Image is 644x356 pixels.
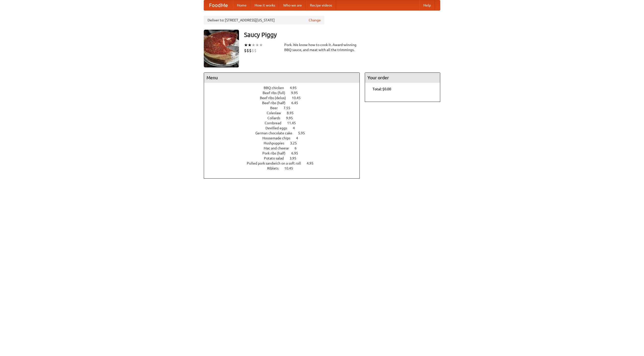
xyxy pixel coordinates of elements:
a: Riblets 10.45 [267,166,302,170]
a: Mac and cheese 6 [264,146,306,150]
span: Housemade chips [262,136,295,140]
div: Pork. We know how to cook it. Award-winning BBQ sauce, and meat with all the trimmings. [284,42,360,52]
span: Hushpuppies [264,141,289,145]
span: 4 [293,126,300,130]
span: 9.95 [291,91,303,95]
a: Beef ribs (full) 9.95 [263,91,307,95]
span: Cornbread [265,121,286,125]
span: Potato salad [264,156,289,160]
span: 6.45 [291,101,303,105]
span: 11.45 [287,121,301,125]
a: Devilled eggs 4 [265,126,304,130]
a: Recipe videos [306,0,336,10]
a: German chocolate cake 5.95 [255,131,314,135]
a: Beer 7.55 [270,106,300,110]
span: Beef ribs (full) [263,91,290,95]
a: Potato salad 3.95 [264,156,306,160]
a: Who we are [279,0,306,10]
span: Devilled eggs [265,126,292,130]
span: Beef ribs (half) [262,101,291,105]
a: Help [419,0,435,10]
a: Home [233,0,251,10]
div: Deliver to: [STREET_ADDRESS][US_STATE] [204,16,325,25]
h4: Menu [204,73,359,83]
li: ★ [255,42,259,48]
span: BBQ chicken [264,86,289,90]
li: $ [244,48,247,53]
span: Pork ribs (half) [262,151,291,155]
span: 4.95 [307,161,318,165]
span: Pulled pork sandwich on a soft roll [247,161,306,165]
b: Total: $0.00 [373,87,391,91]
span: 5.95 [298,131,310,135]
li: $ [247,48,249,53]
span: 7.55 [284,106,295,110]
h4: Your order [365,73,440,83]
a: Beef ribs (delux) 10.45 [260,96,310,100]
a: Hushpuppies 3.25 [264,141,306,145]
a: Change [309,18,321,23]
span: Riblets [267,166,284,170]
span: 3.95 [290,156,301,160]
span: 10.45 [292,96,306,100]
span: 9.95 [286,116,298,120]
a: Beef ribs (half) 6.45 [262,101,307,105]
li: $ [252,48,254,53]
span: 4.95 [290,86,302,90]
a: Housemade chips 4 [262,136,307,140]
a: BBQ chicken 4.95 [264,86,306,90]
h3: Saucy Piggy [244,30,440,40]
span: Mac and cheese [264,146,294,150]
span: Beef ribs (delux) [260,96,291,100]
li: ★ [252,42,255,48]
span: 6 [295,146,302,150]
a: Cornbread 11.45 [265,121,305,125]
img: angular.jpg [204,30,239,67]
span: 3.25 [290,141,302,145]
span: 8.95 [287,111,299,115]
li: ★ [248,42,252,48]
span: Collards [267,116,285,120]
li: ★ [259,42,263,48]
span: 6.95 [291,151,303,155]
span: 4 [296,136,303,140]
span: German chocolate cake [255,131,297,135]
li: $ [254,48,257,53]
span: 10.45 [284,166,298,170]
li: ★ [244,42,248,48]
a: Coleslaw 8.95 [267,111,303,115]
a: Pork ribs (half) 6.95 [262,151,307,155]
a: How it works [251,0,279,10]
li: $ [249,48,252,53]
span: Beer [270,106,283,110]
a: Collards 9.95 [267,116,302,120]
span: Coleslaw [267,111,286,115]
a: Pulled pork sandwich on a soft roll 4.95 [247,161,323,165]
a: FoodMe [204,0,233,10]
